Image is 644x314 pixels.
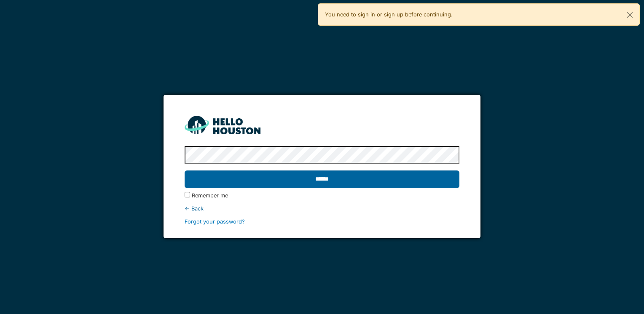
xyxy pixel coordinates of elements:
label: Remember me [192,192,228,200]
a: Forgot your password? [185,218,245,225]
div: ← Back [185,205,459,213]
div: You need to sign in or sign up before continuing. [318,3,640,26]
img: HH_line-BYnF2_Hg.png [185,116,260,134]
button: Close [620,4,639,26]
